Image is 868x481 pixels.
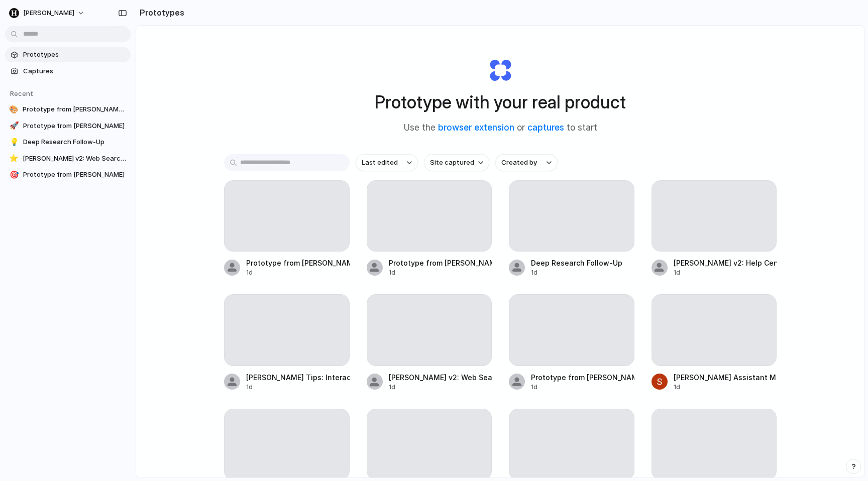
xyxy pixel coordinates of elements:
[389,383,492,392] div: 1d
[652,180,777,277] a: [PERSON_NAME] v2: Help Center Addition1d
[246,383,350,392] div: 1d
[404,122,597,135] span: Use the or to start
[246,372,350,383] div: [PERSON_NAME] Tips: Interactive Help Panel
[9,154,19,164] div: ⭐
[10,89,33,97] span: Recent
[23,154,127,164] span: [PERSON_NAME] v2: Web Search Banner and Placement
[23,66,127,76] span: Captures
[23,170,127,180] span: Prototype from [PERSON_NAME]
[375,89,626,115] h1: Prototype with your real product
[438,123,514,133] a: browser extension
[531,268,622,277] div: 1d
[674,268,777,277] div: 1d
[23,104,127,114] span: Prototype from [PERSON_NAME] Assistant
[531,258,622,268] div: Deep Research Follow-Up
[389,268,492,277] div: 1d
[5,151,131,166] a: ⭐[PERSON_NAME] v2: Web Search Banner and Placement
[531,372,634,383] div: Prototype from [PERSON_NAME]
[495,154,558,171] button: Created by
[23,137,127,147] span: Deep Research Follow-Up
[362,158,398,168] span: Last edited
[5,102,131,117] a: 🎨Prototype from [PERSON_NAME] Assistant
[509,294,634,391] a: Prototype from [PERSON_NAME]1d
[5,5,90,21] button: [PERSON_NAME]
[246,268,350,277] div: 1d
[9,121,19,131] div: 🚀
[23,121,127,131] span: Prototype from [PERSON_NAME]
[136,7,184,19] h2: Prototypes
[5,64,131,79] a: Captures
[531,383,634,392] div: 1d
[527,123,564,133] a: captures
[9,104,19,114] div: 🎨
[9,170,19,180] div: 🎯
[5,47,131,62] a: Prototypes
[367,180,492,277] a: Prototype from [PERSON_NAME]1d
[224,294,350,391] a: [PERSON_NAME] Tips: Interactive Help Panel1d
[5,118,131,134] a: 🚀Prototype from [PERSON_NAME]
[674,372,777,383] div: [PERSON_NAME] Assistant Mock Analysis
[424,154,489,171] button: Site captured
[430,158,474,168] span: Site captured
[501,158,537,168] span: Created by
[652,294,777,391] a: [PERSON_NAME] Assistant Mock Analysis1d
[367,294,492,391] a: [PERSON_NAME] v2: Web Search Banner and Placement1d
[224,180,350,277] a: Prototype from [PERSON_NAME] Assistant1d
[389,258,492,268] div: Prototype from [PERSON_NAME]
[389,372,492,383] div: [PERSON_NAME] v2: Web Search Banner and Placement
[5,135,131,150] a: 💡Deep Research Follow-Up
[5,167,131,182] a: 🎯Prototype from [PERSON_NAME]
[356,154,418,171] button: Last edited
[23,8,74,18] span: [PERSON_NAME]
[246,258,350,268] div: Prototype from [PERSON_NAME] Assistant
[674,258,777,268] div: [PERSON_NAME] v2: Help Center Addition
[23,50,127,60] span: Prototypes
[9,137,19,147] div: 💡
[674,383,777,392] div: 1d
[509,180,634,277] a: Deep Research Follow-Up1d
